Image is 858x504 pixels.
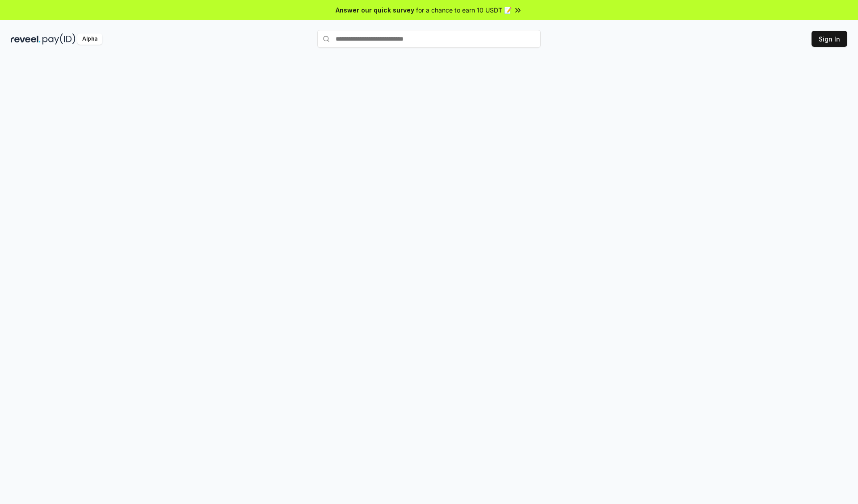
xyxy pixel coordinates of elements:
img: pay_id [42,33,76,45]
button: Sign In [812,31,847,47]
div: Alpha [77,33,102,45]
span: Answer our quick survey [336,5,414,15]
img: reveel_dark [11,33,41,45]
span: for a chance to earn 10 USDT 📝 [416,5,512,15]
